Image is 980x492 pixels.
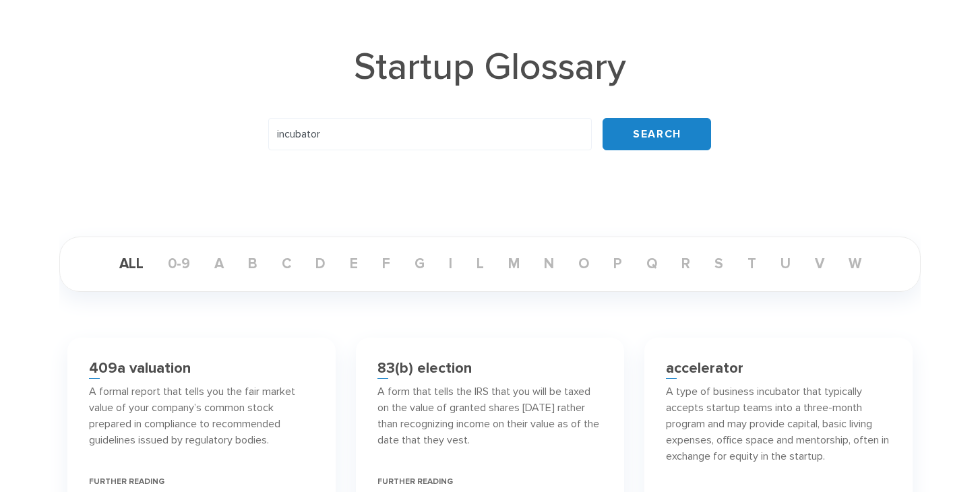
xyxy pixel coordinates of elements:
p: A form that tells the IRS that you will be taxed on the value of granted shares [DATE] rather tha... [377,383,603,448]
a: w [838,255,872,272]
a: u [770,255,801,272]
a: l [466,255,495,272]
a: ALL [109,255,154,272]
h3: 83(b) election [377,359,472,377]
a: t [737,255,767,272]
h1: Startup Glossary [59,48,921,86]
a: v [804,255,835,272]
a: 0-9 [157,255,201,272]
a: d [305,255,336,272]
a: e [339,255,369,272]
a: i [438,255,463,272]
a: p [603,255,633,272]
a: g [404,255,435,272]
span: FURTHER READING [89,476,164,486]
a: o [568,255,600,272]
a: r [671,255,701,272]
a: n [533,255,565,272]
a: f [371,255,401,272]
input: Search [603,118,711,150]
p: A type of business incubator that typically accepts startup teams into a three-month program and ... [666,383,891,464]
a: s [704,255,734,272]
a: q [636,255,668,272]
a: b [237,255,268,272]
a: m [497,255,530,272]
h3: accelerator [666,359,743,377]
span: FURTHER READING [377,476,453,486]
a: a [204,255,235,272]
h3: 409a valuation [89,359,191,377]
a: c [271,255,302,272]
p: A formal report that tells you the fair market value of your company’s common stock prepared in c... [89,383,314,448]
